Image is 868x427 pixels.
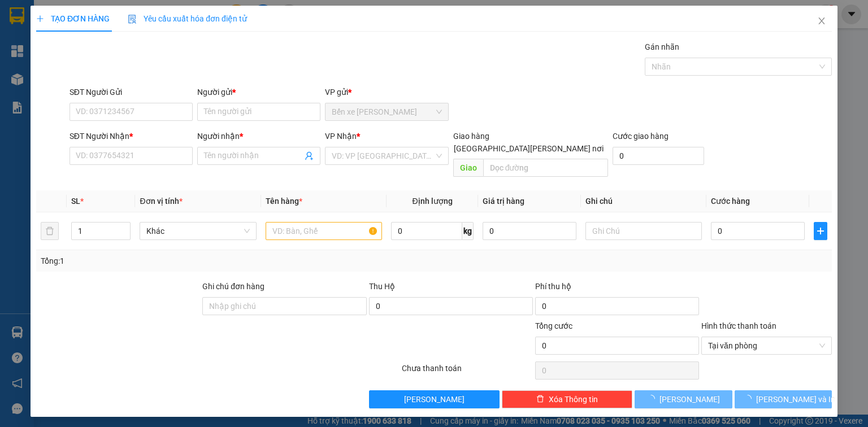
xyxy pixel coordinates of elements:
[585,222,702,240] input: Ghi Chú
[581,190,706,212] th: Ghi chú
[266,222,382,240] input: VD: Bàn, Ghế
[202,297,366,315] input: Ghi chú đơn hàng
[41,222,59,240] button: delete
[701,321,776,330] label: Hình thức thanh toán
[140,197,182,206] span: Đơn vị tính
[483,197,524,206] span: Giá trị hàng
[368,282,394,291] span: Thu Hộ
[325,132,357,141] span: VP Nhận
[645,42,679,51] label: Gán nhãn
[404,393,465,406] span: [PERSON_NAME]
[332,103,441,120] span: Bến xe Tiền Giang
[368,390,499,408] button: [PERSON_NAME]
[128,15,137,24] img: icon
[535,321,572,330] span: Tổng cước
[659,393,720,406] span: [PERSON_NAME]
[453,159,483,177] span: Giao
[549,393,598,406] span: Xóa Thông tin
[536,395,544,404] span: delete
[325,86,448,98] div: VP gửi
[449,142,608,155] span: [GEOGRAPHIC_DATA][PERSON_NAME] nơi
[647,395,659,403] span: loading
[197,130,320,142] div: Người nhận
[197,86,320,98] div: Người gửi
[814,222,827,240] button: plus
[412,197,452,206] span: Định lượng
[41,255,336,267] div: Tổng: 1
[305,151,314,160] span: user-add
[483,222,576,240] input: 0
[635,390,732,408] button: [PERSON_NAME]
[36,14,110,23] span: TẠO ĐƠN HÀNG
[817,16,826,25] span: close
[613,132,669,141] label: Cước giao hàng
[453,132,489,141] span: Giao hàng
[806,6,837,37] button: Close
[71,197,80,206] span: SL
[502,390,632,408] button: deleteXóa Thông tin
[202,282,264,291] label: Ghi chú đơn hàng
[744,395,756,403] span: loading
[266,197,302,206] span: Tên hàng
[462,222,474,240] span: kg
[814,226,827,236] span: plus
[535,280,699,297] div: Phí thu hộ
[128,14,247,23] span: Yêu cầu xuất hóa đơn điện tử
[401,362,533,382] div: Chưa thanh toán
[36,15,44,23] span: plus
[711,197,750,206] span: Cước hàng
[613,147,704,165] input: Cước giao hàng
[146,223,249,239] span: Khác
[70,130,193,142] div: SĐT Người Nhận
[70,86,193,98] div: SĐT Người Gửi
[735,390,832,408] button: [PERSON_NAME] và In
[708,337,825,354] span: Tại văn phòng
[483,159,608,177] input: Dọc đường
[756,393,835,406] span: [PERSON_NAME] và In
